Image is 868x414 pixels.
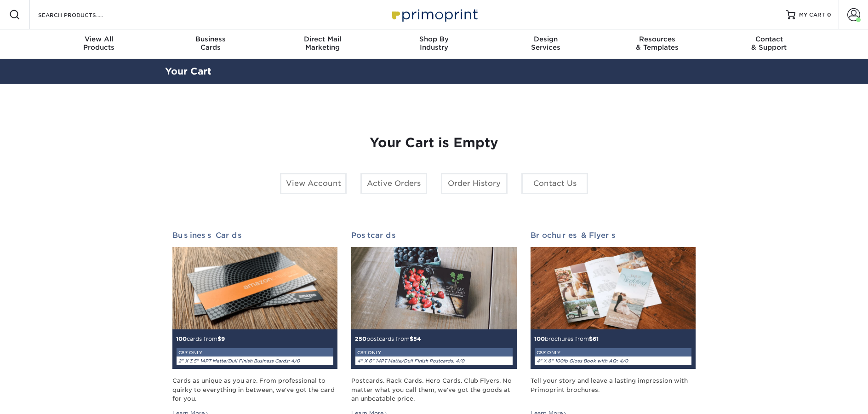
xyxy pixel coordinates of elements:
span: $ [589,335,593,342]
img: Brochures & Flyers [531,247,696,330]
span: MY CART [799,11,825,19]
span: Contact [713,35,825,43]
i: 4" X 6" 14PT Matte/Dull Finish Postcards: 4/0 [357,358,464,363]
small: CSR ONLY [178,350,202,355]
small: postcards from [355,335,513,365]
small: CSR ONLY [537,350,560,355]
h2: Business Cards [172,231,337,240]
span: Shop By [378,35,490,43]
span: 100 [176,335,187,342]
small: brochures from [534,335,692,365]
small: cards from [176,335,334,365]
div: Industry [378,35,490,52]
span: 54 [413,335,421,342]
img: Postcards [351,247,516,330]
a: Resources& Templates [601,29,713,59]
span: 9 [221,335,225,342]
span: 250 [355,335,366,342]
div: Cards as unique as you are. From professional to quirky to everything in between, we've got the c... [172,376,337,403]
small: CSR ONLY [357,350,381,355]
a: View AllProducts [43,29,155,59]
span: 100 [534,335,545,342]
h2: Postcards [351,231,516,240]
div: & Support [713,35,825,52]
div: Products [43,35,155,52]
span: $ [410,335,413,342]
img: Primoprint [388,5,480,24]
span: Business [155,35,267,43]
a: Contact Us [521,173,588,194]
span: Direct Mail [267,35,378,43]
span: Design [490,35,601,43]
span: 0 [827,11,831,18]
img: Business Cards [172,247,337,330]
h2: Brochures & Flyers [531,231,696,240]
div: Services [490,35,601,52]
span: Resources [601,35,713,43]
span: $ [217,335,221,342]
a: View Account [280,173,347,194]
i: 2" X 3.5" 14PT Matte/Dull Finish Business Cards: 4/0 [178,358,300,363]
a: BusinessCards [155,29,267,59]
h1: Your Cart is Empty [172,135,696,151]
div: Cards [155,35,267,52]
a: Direct MailMarketing [267,29,378,59]
a: Contact& Support [713,29,825,59]
div: Marketing [267,35,378,52]
div: Tell your story and leave a lasting impression with Primoprint brochures. [531,376,696,403]
a: DesignServices [490,29,601,59]
span: 61 [593,335,599,342]
div: Postcards. Rack Cards. Hero Cards. Club Flyers. No matter what you call them, we've got the goods... [351,376,516,403]
i: 4" X 6" 100lb Gloss Book with AQ: 4/0 [537,358,628,363]
a: Order History [441,173,508,194]
a: Your Cart [165,66,211,77]
a: Shop ByIndustry [378,29,490,59]
a: Active Orders [360,173,427,194]
input: SEARCH PRODUCTS..... [37,9,127,20]
div: & Templates [601,35,713,52]
span: View All [43,35,155,43]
